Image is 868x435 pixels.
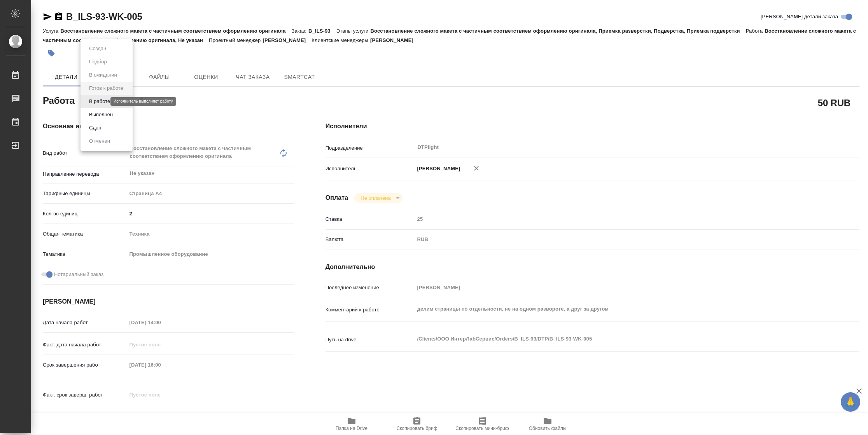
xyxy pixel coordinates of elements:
button: Создан [87,44,108,53]
button: В ожидании [87,71,119,79]
button: Подбор [87,58,109,66]
button: Готов к работе [87,84,126,93]
button: Отменен [87,137,112,145]
button: Сдан [87,124,103,132]
button: В работе [87,97,112,106]
button: Выполнен [87,110,115,119]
